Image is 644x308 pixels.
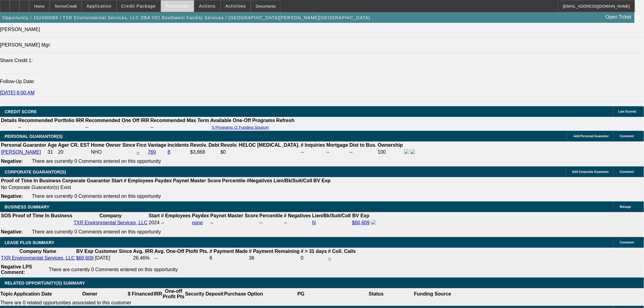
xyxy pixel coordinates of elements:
span: BUSINESS SUMMARY [5,205,49,209]
th: Refresh [276,117,295,124]
span: Application [86,4,111,9]
img: facebook-icon.png [404,149,409,154]
b: # Negatives [284,213,311,218]
span: There are currently 0 Comments entered on this opportunity [32,194,161,199]
b: # Coll. Calls [328,249,356,254]
a: -- [136,149,140,155]
b: Percentile [259,213,282,218]
b: Company [100,213,122,218]
span: Add Personal Guarantor [574,135,609,138]
th: PG [263,288,338,300]
button: Application [82,0,116,12]
b: # > 31 days [301,249,327,254]
b: Lien/Bk/Suit/Coll [274,178,312,183]
span: PERSONAL GUARANTOR(S) [5,134,63,139]
td: 100 [377,149,403,156]
span: CORPORATE GUARANTOR(S) [5,170,66,174]
b: Lien/Bk/Suit/Coll [312,213,351,218]
b: Incidents [168,142,189,148]
td: $0 [220,149,300,156]
img: facebook-icon.png [371,220,376,225]
a: N [312,220,316,225]
th: One-off Profit Pts [163,288,185,300]
a: TXR Environmental Services, LLC [74,220,148,225]
span: Actions [199,4,216,9]
td: 0 [300,255,327,261]
td: 20 [58,149,90,156]
b: Negative LPS Comment: [1,264,32,275]
span: There are currently 0 Comments entered on this opportunity [32,159,161,164]
b: # Payment Made [210,249,248,254]
b: Paynet Master Score [210,213,258,218]
td: -- [154,255,209,261]
b: Paydex [155,178,172,183]
button: 5 Programs (2 Funding Source) [210,125,271,130]
td: -- [150,124,209,130]
td: 2024 [149,219,160,226]
td: -- [300,149,325,156]
b: Avg. IRR [133,249,153,254]
b: Home Owner Since [91,142,135,148]
a: 769 [148,149,156,155]
button: Resources [161,0,194,12]
a: 8 [168,149,170,155]
td: -- [349,149,377,156]
a: TXR Environmental Services, LLC [1,255,75,261]
td: -- [85,124,149,130]
img: linkedin-icon.png [410,149,415,154]
b: Company Name [19,249,56,254]
b: Fico [136,142,146,148]
b: Corporate Guarantor [62,178,110,183]
td: 31 [47,149,57,156]
span: RELATED OPPORTUNITY(S) SUMMARY [5,281,85,285]
span: -- [161,220,164,225]
b: Percentile [222,178,245,183]
td: [DATE] [95,255,132,261]
span: Manage [620,205,631,208]
th: Available One-Off Programs [210,117,275,124]
b: Ownership [378,142,403,148]
b: Start [149,213,160,218]
span: Opportunity / 102400069 / TXR Environmental Services, LLC DBA VCI Southwest Facility Services / [... [2,15,370,20]
b: Mortgage [326,142,348,148]
button: Actions [194,0,220,12]
th: Details [1,117,17,124]
th: Security Deposit [185,288,224,300]
b: # Payment Remaining [249,249,299,254]
b: #Negatives [247,178,273,183]
b: Avg. One-Off Ptofit Pts. [155,249,208,254]
th: Recommended One Off IRR [85,117,149,124]
td: -- [326,149,348,156]
th: Status [339,288,414,300]
th: Purchase Option [224,288,263,300]
a: $60,609 [76,255,94,261]
a: -- [328,255,331,261]
span: Last Scored: [618,110,637,113]
span: LEASE PLUS SUMMARY [5,240,54,245]
b: # Employees [124,178,154,183]
b: Revolv. Debt [190,142,219,148]
span: Activities [226,4,246,9]
span: Comment [620,170,634,173]
b: Negative: [1,229,23,234]
b: # Employees [161,213,191,218]
th: Proof of Time In Business [1,178,61,184]
b: Revolv. HELOC [MEDICAL_DATA]. [221,142,300,148]
b: Age [47,142,57,148]
button: Credit Package [117,0,160,12]
th: SOS [1,213,12,219]
a: Open Ticket [603,12,634,22]
b: # Inquiries [301,142,325,148]
td: 26.46% [133,255,153,261]
a: none [192,220,203,225]
span: Comment [620,135,634,138]
b: Negative: [1,159,23,164]
div: -- [210,220,258,226]
td: 6 [209,255,248,261]
span: Resources [166,4,189,9]
th: IRR [153,288,163,300]
b: BV Exp [76,249,93,254]
b: Negative: [1,194,23,199]
b: Paydex [192,213,209,218]
th: Application Date [13,288,52,300]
